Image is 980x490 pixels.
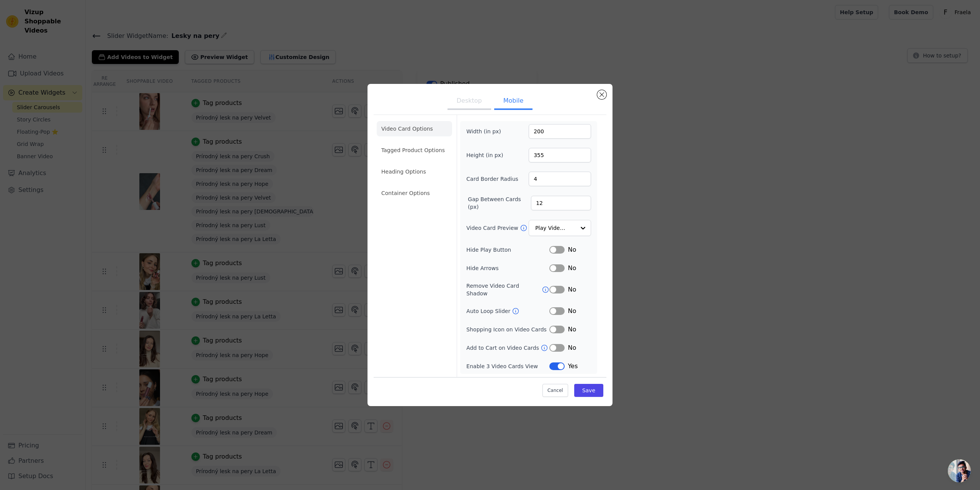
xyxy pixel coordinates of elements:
button: Desktop [448,93,491,110]
label: Width (in px) [466,128,508,135]
button: Save [574,384,603,397]
button: Mobile [494,93,532,110]
button: Cancel [542,384,568,397]
span: No [568,264,576,273]
span: No [568,285,576,294]
label: Enable 3 Video Cards View [466,362,549,370]
li: Video Card Options [377,121,452,136]
button: Close modal [597,90,606,99]
div: Open chat [948,459,971,482]
span: No [568,325,576,334]
label: Hide Arrows [466,264,549,272]
label: Add to Cart on Video Cards [466,344,541,352]
li: Tagged Product Options [377,143,452,158]
label: Gap Between Cards (px) [468,195,531,211]
label: Shopping Icon on Video Cards [466,326,547,333]
label: Remove Video Card Shadow [466,282,542,297]
li: Container Options [377,185,452,201]
label: Hide Play Button [466,246,549,254]
label: Video Card Preview [466,224,519,232]
li: Heading Options [377,164,452,179]
label: Auto Loop Slider [466,307,512,315]
span: No [568,306,576,316]
label: Card Border Radius [466,175,518,183]
span: No [568,343,576,352]
span: No [568,245,576,254]
span: Yes [568,362,578,371]
label: Height (in px) [466,151,508,159]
